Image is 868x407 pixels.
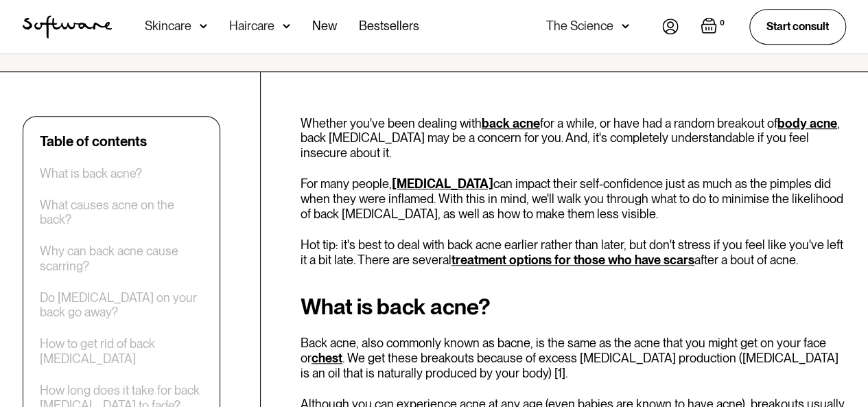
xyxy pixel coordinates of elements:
[200,19,207,33] img: arrow down
[301,336,846,380] p: Back acne, also commonly known as bacne, is the same as the acne that you might get on your face ...
[392,176,493,191] a: [MEDICAL_DATA]
[451,253,694,267] a: treatment options for those who have scars
[145,19,191,33] div: Skincare
[301,294,846,319] h2: What is back acne?
[40,336,203,366] a: How to get rid of back [MEDICAL_DATA]
[301,116,846,161] p: Whether you've been dealing with for a while, or have had a random breakout of , back [MEDICAL_DA...
[546,19,613,33] div: The Science
[40,290,203,320] a: Do [MEDICAL_DATA] on your back go away?
[40,166,142,181] a: What is back acne?
[301,176,846,221] p: For many people, can impact their self-confidence just as much as the pimples did when they were ...
[40,198,203,227] a: What causes acne on the back?
[717,17,727,30] div: 0
[23,15,112,38] a: home
[749,9,846,44] a: Start consult
[229,19,274,33] div: Haircare
[23,15,112,38] img: Software Logo
[312,351,342,365] a: chest
[701,17,727,36] a: Open empty cart
[40,244,203,273] a: Why can back acne cause scarring?
[301,237,846,267] p: Hot tip: it's best to deal with back acne earlier rather than later, but don't stress if you feel...
[40,133,147,150] div: Table of contents
[622,19,629,33] img: arrow down
[777,116,837,130] a: body acne
[482,116,540,130] a: back acne
[283,19,290,33] img: arrow down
